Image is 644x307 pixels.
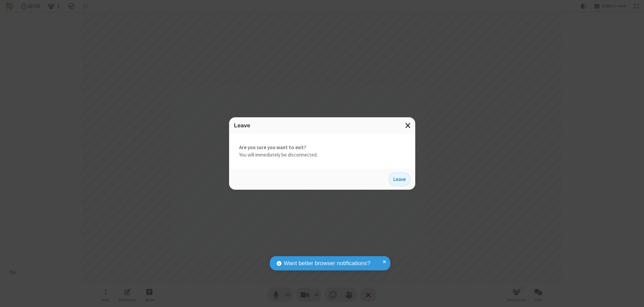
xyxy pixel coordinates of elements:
div: You will immediately be disconnected. [229,134,415,169]
span: Want better browser notifications? [284,259,370,268]
button: Close modal [401,117,415,134]
strong: Are you sure you want to exit? [239,144,405,151]
button: Leave [389,173,410,186]
h3: Leave [234,122,410,129]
